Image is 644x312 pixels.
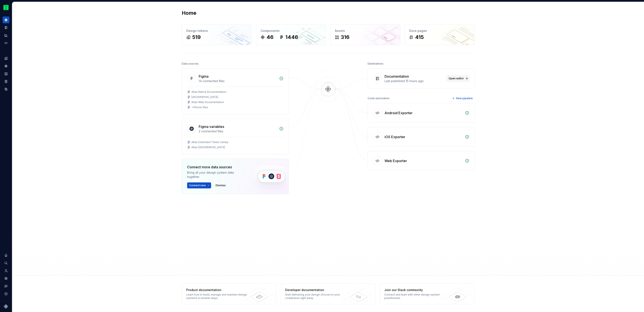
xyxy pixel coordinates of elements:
[189,184,206,187] span: Connect new
[385,110,413,115] div: Android Exporter
[285,288,347,292] div: Developer documentation
[384,288,447,292] div: Join our Slack community
[385,158,407,163] div: Web Exporter
[335,29,396,33] div: Assets
[368,61,383,67] div: Destinations
[409,29,470,33] div: Docs pages
[3,252,9,259] button: Notifications
[3,63,9,69] a: Components
[191,90,226,94] div: Altas Native Documentation
[199,74,209,79] div: Figma
[385,74,409,79] div: Documentation
[3,70,9,77] a: Assets
[186,293,249,300] div: Learn how to build, manage and maintain design systems in smarter ways.
[341,34,349,41] div: 316
[3,24,9,31] a: Documentation
[3,55,9,62] a: Design tokens
[3,260,9,266] button: Search ⌘K
[191,95,218,99] div: [GEOGRAPHIC_DATA]
[3,40,9,46] a: Code automation
[186,29,247,33] div: Design tokens
[285,34,298,41] div: 1446
[182,119,289,154] a: Figma variables2 connected filesAtlas Extended Token LibraryAtlas [GEOGRAPHIC_DATA]
[3,86,9,93] a: Data sources
[182,68,289,114] a: Figma14 connected filesAltas Native Documentation[GEOGRAPHIC_DATA]Atlas Web Documentation+11more ...
[182,24,252,45] a: Design tokens519
[3,275,9,282] a: Settings
[3,267,9,274] a: Invite team
[267,34,273,41] div: 46
[3,78,9,85] a: Storybook stories
[368,95,389,101] div: Code automation
[191,146,225,149] div: Atlas [GEOGRAPHIC_DATA]
[199,124,224,129] div: Figma variables
[449,77,464,80] span: Open editor
[3,16,9,23] a: Home
[214,182,228,188] button: Dismiss
[261,29,322,33] div: Components
[330,24,400,45] a: Assets316
[456,97,473,100] span: New pipeline
[385,79,444,83] div: Last published 15 hours ago
[380,283,475,304] a: Join our Slack communityConnect and learn with other design system practitioners.
[415,34,424,41] div: 415
[447,75,469,81] a: Open editor
[182,61,199,67] div: Data sources
[182,283,277,304] a: Product documentationLearn how to build, manage and maintain design systems in smarter ways.
[191,140,228,144] div: Atlas Extended Token Library
[187,170,245,179] div: Bring all your design system data together.
[191,106,208,109] div: + 11 more files
[186,288,249,292] div: Product documentation
[384,293,447,300] div: Connect and learn with other design system practitioners.
[256,24,326,45] a: Components461446
[191,101,224,104] div: Atlas Web Documentation
[385,134,405,139] div: iOS Exporter
[281,283,376,304] a: Developer documentationStart delivering your design choices to your codebases right away.
[199,79,277,83] div: 14 connected files
[187,164,245,170] div: Connect more data sources
[192,34,201,41] div: 519
[285,293,347,300] div: Start delivering your design choices to your codebases right away.
[4,304,8,309] svg: Supernova Logo
[3,5,9,10] img: 0ed0e8b8-9446-497d-bad0-376821b19aa5.png
[405,24,475,45] a: Docs pages415
[3,32,9,39] a: Analytics
[451,95,475,101] button: New pipeline
[216,184,226,187] span: Dismiss
[3,283,9,290] button: Contact support
[199,129,277,133] div: 2 connected files
[182,10,196,16] h2: Home
[187,182,211,188] button: Connect new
